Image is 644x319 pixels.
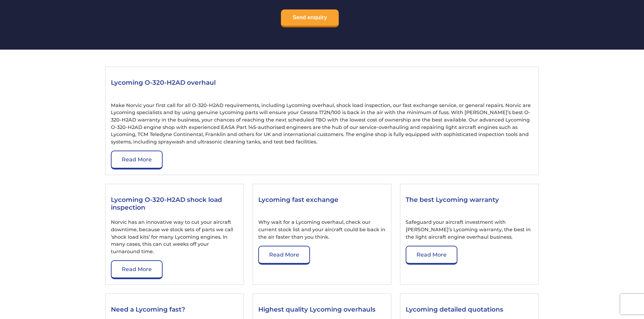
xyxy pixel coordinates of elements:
h3: Lycoming O-320-H2AD overhaul [111,79,533,96]
a: Read More [111,260,163,279]
h3: The best Lycoming warranty [406,196,533,213]
p: Make Norvic your first call for all O-320-H2AD requirements, including Lycoming overhaul, shock l... [111,102,533,146]
a: Read More [258,246,310,265]
h3: Lycoming fast exchange [258,196,386,213]
a: Read More [111,151,163,169]
p: Safeguard your aircraft investment with [PERSON_NAME]’s Lycoming warranty, the best in the light ... [406,219,533,241]
h3: Lycoming O-320-H2AD shock load inspection [111,196,238,213]
p: Norvic has an innovative way to cut your aircraft downtime, because we stock sets of parts we cal... [111,219,238,255]
input: Send enquiry [281,9,339,27]
p: Why wait for a Lycoming overhaul, check our current stock list and your aircraft could be back in... [258,219,386,241]
a: Read More [406,246,457,265]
